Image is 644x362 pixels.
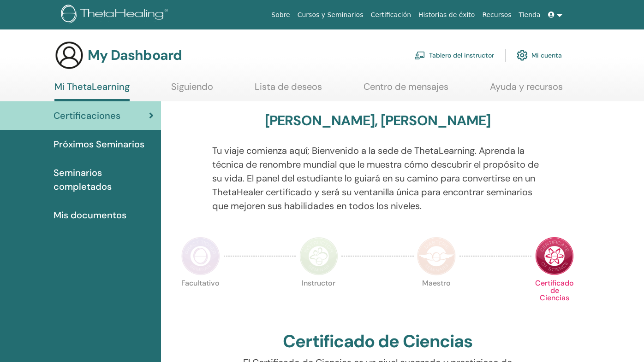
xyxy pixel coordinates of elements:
[417,280,456,318] p: Maestro
[54,81,130,101] a: Mi ThetaLearning
[515,6,544,23] a: Tienda
[88,47,182,64] h3: My Dashboard
[171,81,213,99] a: Siguiendo
[61,5,171,25] img: logo.png
[54,137,144,151] span: Próximos Seminarios
[268,6,293,23] a: Sobre
[299,280,338,318] p: Instructor
[490,81,563,99] a: Ayuda y recursos
[299,237,338,275] img: Instructor
[255,81,322,99] a: Lista de deseos
[212,144,543,213] p: Tu viaje comienza aquí; Bienvenido a la sede de ThetaLearning. Aprenda la técnica de renombre mun...
[535,237,574,275] img: Certificate of Science
[181,237,220,275] img: Practitioner
[517,47,528,63] img: cog.svg
[283,331,473,352] h2: Certificado de Ciencias
[517,45,562,65] a: Mi cuenta
[414,51,425,59] img: chalkboard-teacher.svg
[414,45,494,65] a: Tablero del instructor
[54,109,120,123] span: Certificaciones
[535,280,574,318] p: Certificado de Ciencias
[54,41,84,70] img: generic-user-icon.jpg
[478,6,515,23] a: Recursos
[54,208,126,222] span: Mis documentos
[367,6,415,23] a: Certificación
[265,112,491,129] h3: [PERSON_NAME], [PERSON_NAME]
[415,6,478,23] a: Historias de éxito
[364,81,448,99] a: Centro de mensajes
[294,6,367,23] a: Cursos y Seminarios
[181,280,220,318] p: Facultativo
[54,166,154,193] span: Seminarios completados
[417,237,456,275] img: Master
